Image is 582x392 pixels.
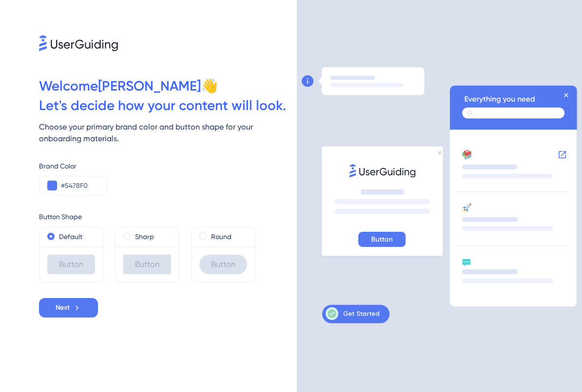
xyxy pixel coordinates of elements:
[211,231,232,243] label: Round
[39,298,98,317] button: Next
[56,302,70,314] span: Next
[135,231,154,243] label: Sharp
[39,96,297,115] div: Let ' s decide how your content will look.
[39,211,297,223] div: Button Shape
[39,76,297,96] div: Welcome [PERSON_NAME] 👋
[199,255,247,274] div: Button
[39,121,297,145] div: Choose your primary brand color and button shape for your onboarding materials.
[39,160,297,172] div: Brand Color
[47,255,95,274] div: Button
[123,255,171,274] div: Button
[59,231,82,243] label: Default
